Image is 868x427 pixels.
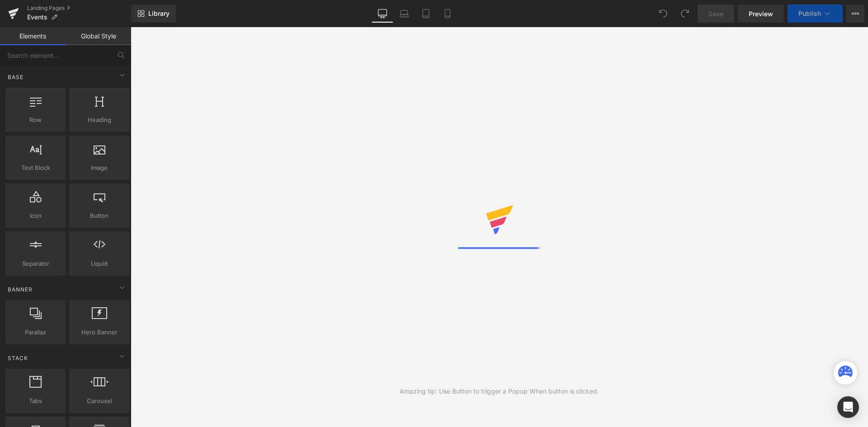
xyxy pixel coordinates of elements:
span: Banner [7,285,33,294]
a: Desktop [372,5,393,23]
span: Tabs [8,396,63,406]
button: More [846,5,864,23]
span: Icon [8,211,63,221]
span: Heading [72,115,127,125]
span: Separator [8,259,63,268]
a: Tablet [415,5,437,23]
a: Mobile [437,5,458,23]
span: Image [72,163,127,173]
span: Library [148,9,170,18]
span: Events [27,14,47,21]
a: Preview [738,5,784,23]
span: Publish [798,10,821,17]
a: Laptop [393,5,415,23]
span: Text Block [8,163,63,173]
div: Amazing tip: Use Button to trigger a Popup When button is clicked. [400,386,599,396]
div: Open Intercom Messenger [837,396,859,418]
a: New Library [131,5,176,23]
span: Base [7,73,24,81]
span: Liquid [72,259,127,268]
button: Redo [676,5,694,23]
a: Landing Pages [27,5,131,12]
button: Publish [788,5,843,23]
span: Stack [7,354,29,362]
a: Global Style [66,27,131,45]
span: Button [72,211,127,221]
span: Save [708,9,723,19]
span: Row [8,115,63,125]
span: Preview [749,9,773,19]
button: Undo [654,5,672,23]
span: Parallax [8,328,63,337]
span: Carousel [72,396,127,406]
span: Hero Banner [72,328,127,337]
